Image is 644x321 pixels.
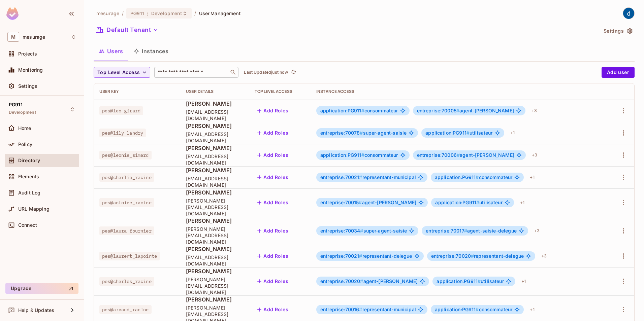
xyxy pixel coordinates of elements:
span: entreprise:70017 [426,228,467,234]
span: Workspace: mesurage [23,34,45,40]
span: [PERSON_NAME] [186,100,244,107]
span: pes@leonie_simard [99,151,152,159]
span: Elements [18,174,39,179]
button: Add Roles [255,150,291,160]
span: refresh [291,69,296,76]
span: pes@laura_fournier [99,226,154,235]
span: Audit Log [18,190,40,195]
span: entreprise:70016 [320,307,362,312]
div: Instance Access [316,89,603,94]
span: User Management [199,10,241,16]
span: entreprise:70005 [417,108,460,113]
span: # [476,174,479,180]
span: # [360,278,363,284]
button: Settings [601,26,635,36]
span: # [476,307,479,312]
span: # [360,130,363,136]
span: [EMAIL_ADDRESS][DOMAIN_NAME] [186,153,244,166]
span: utilisateur [437,279,504,284]
button: Top Level Access [94,67,150,78]
span: utilisateur [435,200,502,205]
span: # [359,307,362,312]
div: + 1 [508,128,517,138]
span: agent-[PERSON_NAME] [320,279,418,284]
span: entreprise:70020 [431,253,474,259]
div: Top Level Access [255,89,305,94]
img: SReyMgAAAABJRU5ErkJggg== [6,7,19,20]
span: Help & Updates [18,308,54,313]
span: application:PG911 [437,278,481,284]
div: + 3 [539,251,549,261]
span: representant-delegue [431,253,524,259]
button: Add Roles [255,225,291,236]
span: entreprise:70034 [320,228,363,234]
button: Add Roles [255,197,291,208]
span: # [361,108,364,113]
span: pes@antoine_racine [99,198,154,207]
div: + 1 [517,197,527,208]
button: Instances [128,43,174,60]
span: pes@lily_landry [99,129,146,137]
span: utilisateur [425,130,492,136]
span: Directory [18,158,40,163]
span: [PERSON_NAME][EMAIL_ADDRESS][DOMAIN_NAME] [186,226,244,245]
p: Last Updated just now [244,70,288,75]
button: Add Roles [255,276,291,287]
span: application:PG911 [425,130,470,136]
span: [EMAIL_ADDRESS][DOMAIN_NAME] [186,109,244,121]
span: consommateur [320,108,398,113]
span: application:PG911 [320,152,364,158]
span: # [471,253,474,259]
span: # [359,200,362,205]
span: [EMAIL_ADDRESS][DOMAIN_NAME] [186,254,244,267]
span: Top Level Access [97,68,140,77]
span: Policy [18,142,32,147]
span: # [456,108,459,113]
button: Add Roles [255,251,291,261]
span: Development [9,110,36,115]
span: M [7,32,19,42]
span: application:PG911 [320,108,364,113]
span: PG911 [130,10,144,16]
span: entreprise:70078 [320,130,363,136]
div: + 3 [532,225,542,236]
span: [PERSON_NAME] [186,217,244,224]
span: Development [151,10,182,16]
span: Projects [18,51,37,57]
span: # [361,152,364,158]
span: # [466,130,470,136]
span: pes@leo_girard [99,106,143,115]
li: / [122,10,124,16]
span: Settings [18,83,37,89]
span: pes@charlie_racine [99,173,154,182]
span: [PERSON_NAME][EMAIL_ADDRESS][DOMAIN_NAME] [186,198,244,217]
button: refresh [289,68,297,76]
span: Monitoring [18,67,43,73]
span: [PERSON_NAME] [186,245,244,253]
button: Upgrade [5,283,78,294]
span: URL Mapping [18,206,50,212]
span: consommateur [320,152,398,158]
span: [PERSON_NAME] [186,167,244,174]
span: Connect [18,222,37,228]
div: + 1 [527,172,537,183]
div: + 3 [529,150,540,160]
span: Click to refresh data [288,68,297,76]
span: entreprise:70021 [320,174,362,180]
span: PG911 [9,102,23,107]
span: entreprise:70006 [417,152,460,158]
span: [PERSON_NAME] [186,144,244,152]
span: [PERSON_NAME] [186,267,244,275]
div: + 1 [527,304,537,315]
span: [EMAIL_ADDRESS][DOMAIN_NAME] [186,131,244,144]
span: # [476,200,479,205]
div: User Key [99,89,175,94]
button: Add Roles [255,304,291,315]
span: entreprise:70020 [320,278,363,284]
span: pes@charles_racine [99,277,154,286]
span: entreprise:70015 [320,200,362,205]
span: representant-delegue [320,253,412,259]
span: application:PG911 [435,174,479,180]
span: consommateur [435,307,513,312]
span: entreprise:70021 [320,253,362,259]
